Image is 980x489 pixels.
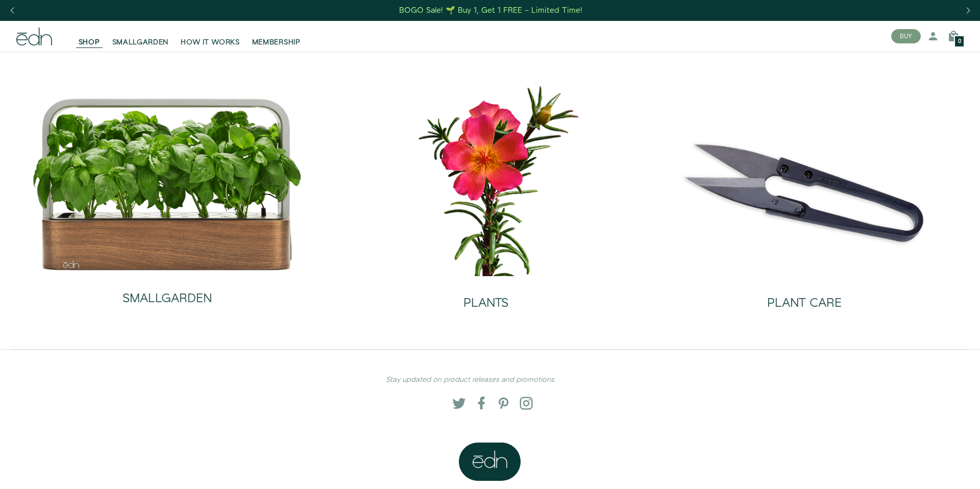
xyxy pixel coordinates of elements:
span: 0 [958,39,961,44]
a: PLANTS [335,276,637,318]
a: PLANT CARE [653,276,955,318]
em: Stay updated on product releases and promotions [386,375,554,385]
a: SMALLGARDEN [106,25,175,47]
span: MEMBERSHIP [252,37,301,47]
a: HOW IT WORKS [175,25,246,47]
a: BOGO Sale! 🌱 Buy 1, Get 1 FREE – Limited Time! [399,3,584,18]
span: HOW IT WORKS [181,37,239,47]
a: SHOP [72,25,106,47]
a: MEMBERSHIP [246,25,307,47]
h2: PLANT CARE [767,297,842,310]
span: SMALLGARDEN [112,37,169,47]
h2: SMALLGARDEN [122,292,212,305]
a: SMALLGARDEN [32,272,304,313]
span: SHOP [79,37,100,47]
button: BUY [891,29,921,43]
h2: PLANTS [463,297,508,310]
div: BOGO Sale! 🌱 Buy 1, Get 1 FREE – Limited Time! [399,5,582,16]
